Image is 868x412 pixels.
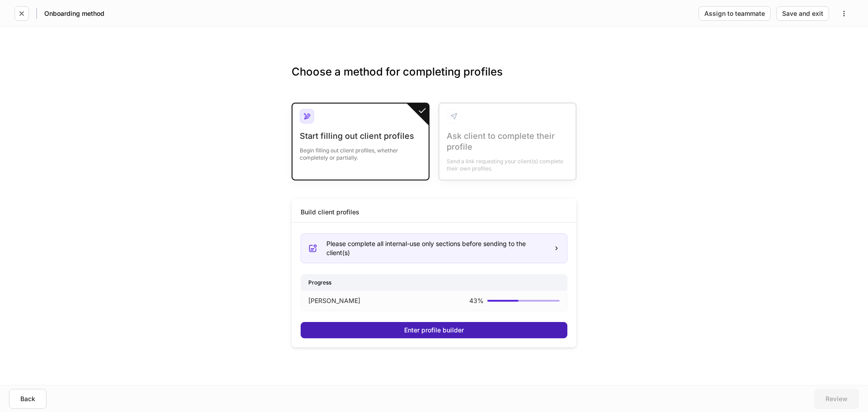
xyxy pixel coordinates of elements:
[300,131,421,142] div: Start filling out client profiles
[301,322,567,338] button: Enter profile builder
[9,389,47,409] button: Back
[326,239,546,257] div: Please complete all internal-use only sections before sending to the client(s)
[698,6,771,21] button: Assign to teammate
[300,142,421,161] div: Begin filling out client profiles, whether completely or partially.
[301,275,567,290] div: Progress
[776,6,829,21] button: Save and exit
[292,65,576,94] h3: Choose a method for completing profiles
[782,10,823,17] div: Save and exit
[404,327,464,333] div: Enter profile builder
[308,296,360,305] p: [PERSON_NAME]
[301,208,359,217] div: Build client profiles
[20,396,35,402] div: Back
[469,296,484,305] p: 43 %
[704,10,765,17] div: Assign to teammate
[44,9,104,18] h5: Onboarding method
